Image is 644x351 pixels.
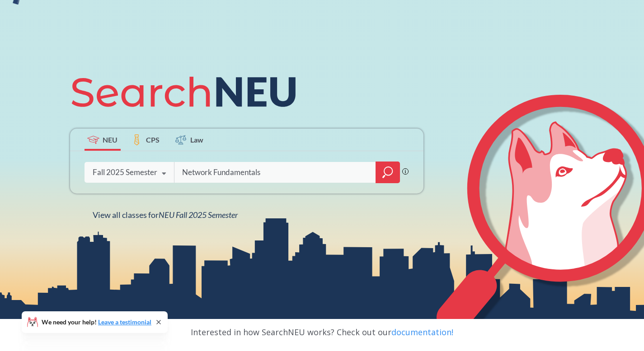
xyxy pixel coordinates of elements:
[103,134,118,145] span: NEU
[382,166,393,179] svg: magnifying glass
[146,134,160,145] span: CPS
[376,162,400,183] div: magnifying glass
[159,210,238,220] span: NEU Fall 2025 Semester
[190,134,203,145] span: Law
[181,163,369,182] input: Class, professor, course number, "phrase"
[93,167,157,177] div: Fall 2025 Semester
[98,318,151,326] a: Leave a testimonial
[93,210,238,220] span: View all classes for
[391,327,453,337] a: documentation!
